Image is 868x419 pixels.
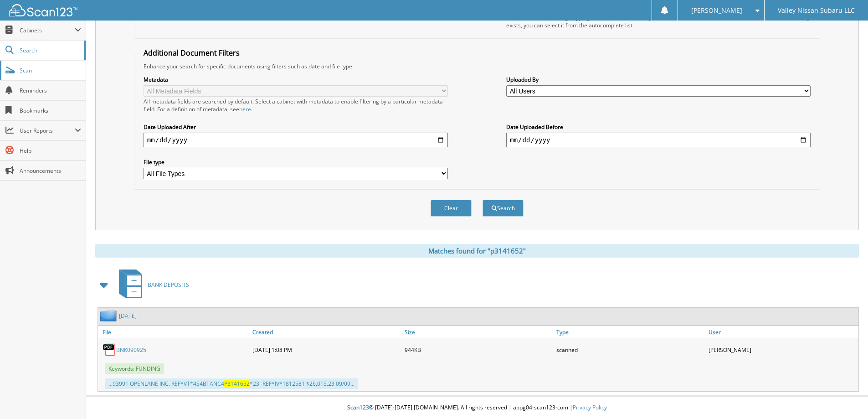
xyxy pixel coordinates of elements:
div: scanned [554,341,706,359]
a: BNK090925 [116,346,146,354]
span: Valley Nissan Subaru LLC [778,8,855,13]
div: All metadata fields are searched by default. Select a cabinet with metadata to enable filtering b... [144,98,448,113]
label: Date Uploaded After [144,123,448,131]
a: File [98,326,250,338]
iframe: Chat Widget [822,375,868,419]
a: Privacy Policy [573,403,607,411]
span: Scan123 [347,403,369,411]
button: Search [483,200,524,217]
img: folder2.png [100,310,119,321]
input: start [144,133,448,147]
span: Scan [20,67,81,74]
span: Bookmarks [20,107,81,114]
span: Cabinets [20,26,75,34]
span: Announcements [20,167,81,175]
img: PDF.png [103,343,116,357]
input: end [506,133,811,147]
label: Uploaded By [506,76,811,83]
a: Created [250,326,402,338]
span: Keywords: FUNDING [105,363,164,374]
a: Type [554,326,706,338]
button: Clear [431,200,472,217]
a: here [239,105,251,113]
span: Search [20,47,80,54]
label: File type [144,158,448,166]
div: Enhance your search for specific documents using filters such as date and file type. [139,62,815,70]
div: Matches found for "p3141652" [95,244,859,258]
label: Metadata [144,76,448,83]
div: [PERSON_NAME] [706,341,858,359]
a: User [706,326,858,338]
div: Select a cabinet and begin typing the name of the folder you want to search in. If the name match... [506,14,811,29]
span: User Reports [20,127,75,134]
span: Reminders [20,87,81,94]
label: Date Uploaded Before [506,123,811,131]
div: [DATE] 1:08 PM [250,341,402,359]
legend: Additional Document Filters [139,48,244,58]
span: BANK DEPOSITS [148,281,189,289]
a: BANK DEPOSITS [113,267,189,303]
img: scan123-logo-white.svg [9,4,77,16]
span: [PERSON_NAME] [691,8,742,13]
a: Size [402,326,555,338]
span: P3141652 [224,380,250,388]
div: ...93991 OPENLANE INC. REF*VT*4S4BTANC4 *23 -REF*IV*1812581 $26,015.23 09/09... [105,378,358,389]
div: © [DATE]-[DATE] [DOMAIN_NAME]. All rights reserved | appg04-scan123-com | [86,397,868,419]
span: Help [20,147,81,155]
a: [DATE] [119,312,137,320]
div: 944KB [402,341,555,359]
